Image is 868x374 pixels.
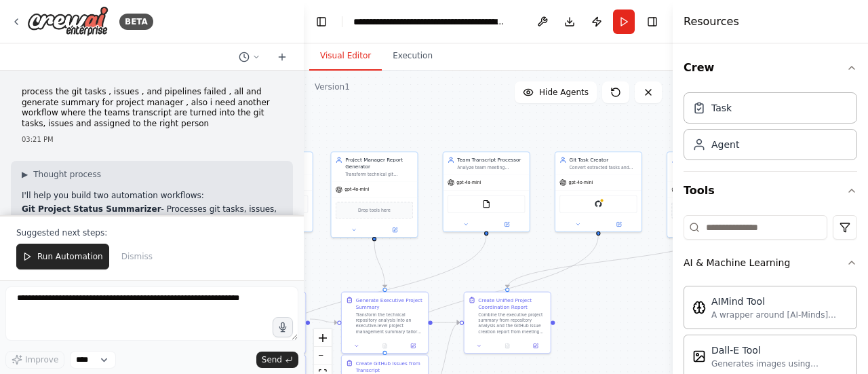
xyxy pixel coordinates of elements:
button: Open in side panel [401,341,425,350]
g: Edge from 78b03518-6d36-4bd7-8792-37e1d70420bd to 07a31445-078f-4e10-8b40-3591177365d5 [433,319,460,326]
img: DallETool [692,350,706,363]
button: Open in side panel [375,226,414,234]
p: Suggested next steps: [16,227,288,238]
div: Gather and analyze git repository data including issues, pull requests, and pipeline statuses for... [240,165,308,170]
p: process the git tasks , issues , and pipelines failed , all and generate summary for project mana... [22,87,282,129]
nav: breadcrumb [353,15,506,29]
div: Git Task Creator [570,156,637,163]
button: Click to speak your automation idea [273,317,293,337]
div: Combine the executive project summary from repository analysis and the GitHub issue creation repo... [478,312,546,335]
button: No output available [492,341,522,350]
div: Git Task CreatorConvert extracted tasks and action items from team discussions into properly form... [555,151,642,232]
span: Drop tools here [358,207,391,214]
button: Hide left sidebar [312,12,331,31]
div: 03:21 PM [22,134,282,145]
button: ▶Thought process [22,169,101,180]
div: Create Unified Project Coordination ReportCombine the executive project summary from repository a... [464,292,551,354]
span: Send [262,354,282,365]
div: Generate Executive Project SummaryTransform the technical repository analysis into an executive-l... [341,292,429,354]
button: Visual Editor [309,42,382,71]
div: Git Repository Analyst [240,156,308,163]
span: Thought process [33,169,101,180]
button: zoom in [314,329,332,347]
span: ▶ [22,169,28,180]
span: Dismiss [121,251,153,262]
button: No output available [370,341,400,350]
div: Create Unified Project Coordination Report [478,297,546,311]
button: Crew [684,49,857,87]
img: AIMindTool [692,301,706,314]
h4: Resources [684,14,739,30]
span: Hide Agents [539,87,589,98]
div: Analyze team meeting transcripts and extract actionable tasks, issues, and assignments for {team_... [457,165,525,170]
img: FileReadTool [482,200,490,208]
div: Git Repository AnalystGather and analyze git repository data including issues, pull requests, and... [226,151,313,232]
div: Create GitHub Issues from Transcript [356,360,424,374]
div: A wrapper around [AI-Minds]([URL][DOMAIN_NAME]). Useful for when you need answers to questions fr... [711,310,848,320]
div: Transform technical git repository data into executive-level summaries and actionable project ins... [345,172,413,177]
g: Edge from 143425e3-c2ee-4f56-b29d-79221a66d755 to 78b03518-6d36-4bd7-8792-37e1d70420bd [371,241,389,288]
div: Team Transcript Processor [457,156,525,163]
span: gpt-4o-mini [568,180,593,185]
button: Improve [5,351,64,369]
button: Open in side panel [270,220,309,228]
button: Start a new chat [271,49,293,65]
button: Dismiss [115,244,159,269]
button: Open in side panel [524,341,547,350]
button: Send [256,352,298,368]
div: Team Transcript ProcessorAnalyze team meeting transcripts and extract actionable tasks, issues, a... [443,151,530,232]
img: Logo [27,6,108,37]
p: I'll help you build two automation workflows: [22,191,282,202]
button: Hide Agents [515,81,597,103]
div: Transform the technical repository analysis into an executive-level project management summary ta... [356,312,424,335]
button: Tools [684,172,857,210]
button: Run Automation [16,244,109,269]
button: Open in side panel [599,220,638,228]
div: Project Manager Report Generator [345,156,413,170]
div: Agent [711,138,739,151]
div: Task [711,101,732,115]
button: Open in side panel [487,220,526,228]
div: Generate Executive Project Summary [356,297,424,311]
span: gpt-4o-mini [344,187,369,192]
div: Crew [684,87,857,171]
button: Execution [382,42,443,71]
button: zoom out [314,347,332,364]
span: gpt-4o-mini [456,180,481,185]
span: Improve [25,354,58,365]
g: Edge from 45483c04-f0f2-439c-aa45-8128b72b8471 to 78b03518-6d36-4bd7-8792-37e1d70420bd [310,316,337,326]
g: Edge from 2556b77d-e927-4402-b4eb-171aa6f9730e to 07a31445-078f-4e10-8b40-3591177365d5 [504,234,714,288]
li: - Processes git tasks, issues, and failed pipelines for project manager summaries [22,204,282,225]
div: AIMind Tool [711,295,848,308]
button: Switch to previous chat [233,49,266,65]
div: Dall-E Tool [711,343,848,357]
img: GitHub [594,200,602,208]
div: Convert extracted tasks and action items from team discussions into properly formatted GitHub iss... [570,165,637,170]
span: Run Automation [37,251,103,262]
button: AI & Machine Learning [684,245,857,280]
g: Edge from 4b083cb1-e8a2-4d8c-b557-7c33e94c06ec to 98306e0f-583f-4a93-9683-9ed3c77a7a0d [381,236,601,351]
div: Project Manager Report GeneratorTransform technical git repository data into executive-level summ... [330,151,418,238]
button: Hide right sidebar [643,12,662,31]
div: Generates images using OpenAI's Dall-E model. [711,358,848,369]
div: Version 1 [315,81,350,92]
div: AI & Machine Learning [684,256,790,269]
div: BETA [119,14,153,30]
strong: Git Project Status Summarizer [22,204,161,214]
